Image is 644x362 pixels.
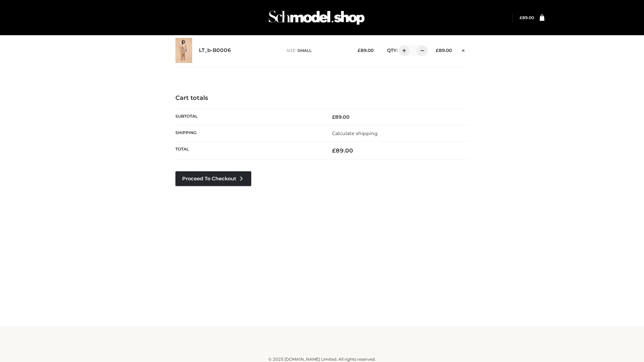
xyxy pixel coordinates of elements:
bdi: 89.00 [332,147,353,154]
img: Schmodel Admin 964 [266,4,367,31]
bdi: 89.00 [358,48,374,53]
th: Subtotal [175,109,322,125]
bdi: 89.00 [436,48,452,53]
span: £ [332,114,335,120]
div: QTY: [380,45,425,56]
a: Remove this item [459,45,469,54]
bdi: 89.00 [332,114,350,120]
p: size : [286,48,347,54]
span: SMALL [298,48,312,53]
bdi: 89.00 [520,15,534,20]
span: £ [520,15,522,20]
span: £ [332,147,336,154]
a: £89.00 [520,15,534,20]
span: £ [436,48,439,53]
span: £ [358,48,361,53]
h4: Cart totals [175,95,469,102]
th: Shipping [175,125,322,141]
a: Proceed to Checkout [175,171,251,186]
a: LT_b-B0006 [199,47,231,54]
a: Calculate shipping [332,130,378,136]
th: Total [175,142,322,160]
